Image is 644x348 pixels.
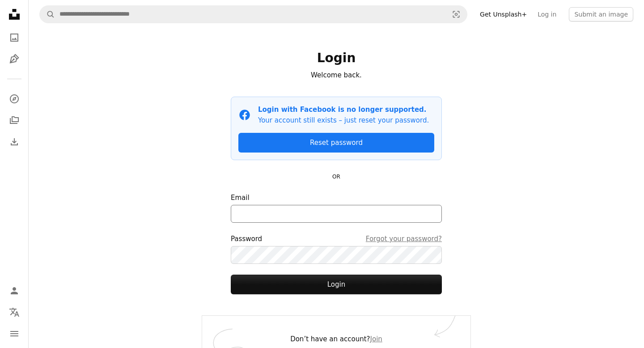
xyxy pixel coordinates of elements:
[5,50,23,68] a: Illustrations
[475,7,532,21] a: Get Unsplash+
[5,303,23,321] button: Language
[5,5,23,25] a: Home — Unsplash
[39,5,467,23] form: Find visuals sitewide
[332,174,340,180] small: OR
[569,7,633,21] button: Submit an image
[231,275,442,294] button: Login
[5,282,23,300] a: Log in / Sign up
[5,29,23,47] a: Photos
[258,104,429,115] p: Login with Facebook is no longer supported.
[532,7,562,21] a: Log in
[5,90,23,108] a: Explore
[258,115,429,126] p: Your account still exists – just reset your password.
[40,6,55,23] button: Search Unsplash
[231,205,442,223] input: Email
[231,50,442,66] h1: Login
[366,233,442,244] a: Forgot your password?
[238,133,434,153] a: Reset password
[231,246,442,264] input: PasswordForgot your password?
[5,111,23,129] a: Collections
[370,335,382,343] a: Join
[231,70,442,81] p: Welcome back.
[5,325,23,343] button: Menu
[5,133,23,151] a: Download History
[445,6,467,23] button: Visual search
[231,233,442,244] div: Password
[231,192,442,223] label: Email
